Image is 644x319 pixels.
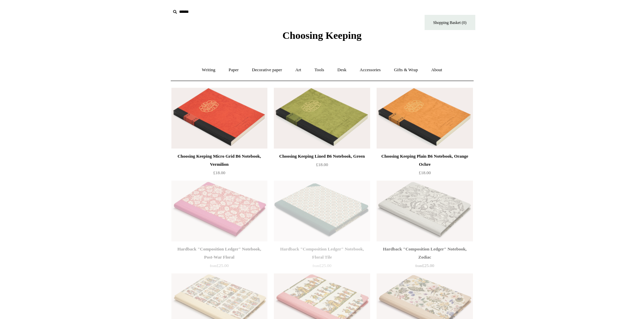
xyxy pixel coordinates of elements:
a: Hardback "Composition Ledger" Notebook, Post-War Floral Hardback "Composition Ledger" Notebook, P... [171,181,267,241]
a: Shopping Basket (0) [425,15,475,30]
img: Choosing Keeping Plain B6 Notebook, Orange Ochre [377,88,473,149]
div: Choosing Keeping Lined B6 Notebook, Green [276,152,368,160]
span: £18.00 [213,170,225,175]
a: About [425,61,448,79]
a: Choosing Keeping [282,35,361,40]
div: Choosing Keeping Plain B6 Notebook, Orange Ochre [378,152,471,168]
a: Art [289,61,307,79]
span: £25.00 [210,263,229,268]
a: Gifts & Wrap [388,61,424,79]
a: Choosing Keeping Plain B6 Notebook, Orange Ochre Choosing Keeping Plain B6 Notebook, Orange Ochre [377,88,473,149]
a: Paper [222,61,245,79]
img: Hardback "Composition Ledger" Notebook, Zodiac [377,181,473,241]
span: £25.00 [415,263,434,268]
div: Hardback "Composition Ledger" Notebook, Floral Tile [276,245,368,261]
img: Choosing Keeping Micro Grid B6 Notebook, Vermilion [171,88,267,149]
div: Choosing Keeping Micro Grid B6 Notebook, Vermilion [173,152,266,168]
div: Hardback "Composition Ledger" Notebook, Post-War Floral [173,245,266,261]
a: Desk [331,61,353,79]
a: Writing [196,61,221,79]
a: Choosing Keeping Micro Grid B6 Notebook, Vermilion £18.00 [171,152,267,180]
a: Choosing Keeping Micro Grid B6 Notebook, Vermilion Choosing Keeping Micro Grid B6 Notebook, Vermi... [171,88,267,149]
a: Decorative paper [246,61,288,79]
a: Choosing Keeping Lined B6 Notebook, Green £18.00 [274,152,370,180]
a: Hardback "Composition Ledger" Notebook, Floral Tile Hardback "Composition Ledger" Notebook, Flora... [274,181,370,241]
span: from [210,264,217,268]
span: £18.00 [419,170,431,175]
span: £25.00 [313,263,332,268]
a: Choosing Keeping Plain B6 Notebook, Orange Ochre £18.00 [377,152,473,180]
a: Hardback "Composition Ledger" Notebook, Zodiac from£25.00 [377,245,473,273]
span: £18.00 [316,162,328,167]
span: from [313,264,319,268]
a: Tools [308,61,330,79]
div: Hardback "Composition Ledger" Notebook, Zodiac [378,245,471,261]
span: from [415,264,422,268]
a: Hardback "Composition Ledger" Notebook, Floral Tile from£25.00 [274,245,370,273]
a: Choosing Keeping Lined B6 Notebook, Green Choosing Keeping Lined B6 Notebook, Green [274,88,370,149]
a: Hardback "Composition Ledger" Notebook, Post-War Floral from£25.00 [171,245,267,273]
img: Choosing Keeping Lined B6 Notebook, Green [274,88,370,149]
span: Choosing Keeping [282,30,361,41]
img: Hardback "Composition Ledger" Notebook, Floral Tile [274,181,370,241]
img: Hardback "Composition Ledger" Notebook, Post-War Floral [171,181,267,241]
a: Accessories [354,61,387,79]
a: Hardback "Composition Ledger" Notebook, Zodiac Hardback "Composition Ledger" Notebook, Zodiac [377,181,473,241]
